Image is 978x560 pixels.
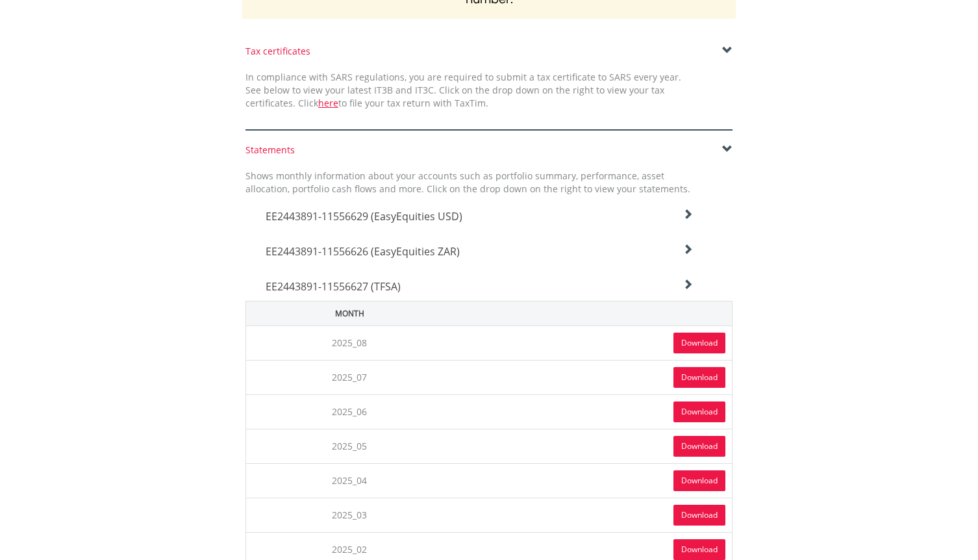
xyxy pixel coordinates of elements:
[318,97,338,109] a: here
[236,170,700,196] div: Shows monthly information about your accounts such as portfolio summary, performance, asset alloc...
[266,244,460,259] span: EE2443891-11556626 (EasyEquities ZAR)
[673,539,725,560] a: Download
[246,463,453,498] td: 2025_04
[673,367,725,388] a: Download
[246,498,453,532] td: 2025_03
[245,144,733,157] div: Statements
[246,394,453,429] td: 2025_06
[673,401,725,422] a: Download
[246,301,453,325] th: Month
[266,209,462,223] span: EE2443891-11556629 (EasyEquities USD)
[673,505,725,526] a: Download
[245,45,733,58] div: Tax certificates
[673,436,725,457] a: Download
[266,279,401,294] span: EE2443891-11556627 (TFSA)
[246,360,453,394] td: 2025_07
[246,429,453,463] td: 2025_05
[246,325,453,360] td: 2025_08
[673,333,725,353] a: Download
[673,470,725,491] a: Download
[298,97,488,109] span: Click to file your tax return with TaxTim.
[245,71,681,109] span: In compliance with SARS regulations, you are required to submit a tax certificate to SARS every y...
